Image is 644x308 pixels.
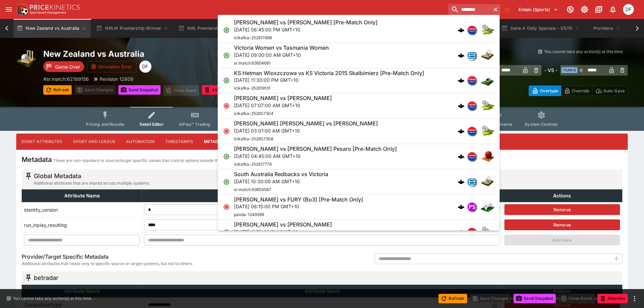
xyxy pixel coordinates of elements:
[80,107,563,131] div: Event type filters
[481,74,494,87] img: soccer.png
[544,49,624,55] p: You cannot take any action(s) at this time.
[458,179,464,185] div: cerberus
[234,187,271,192] span: sr:match:63654567
[92,19,173,38] button: NRLW Premiership Winner
[481,49,494,62] img: cricket.png
[234,196,363,203] h6: [PERSON_NAME] vs FURY (Bo3) [Pre-Match Only]
[468,76,476,85] img: lclkafka.png
[234,136,273,141] span: lclkafka-252607308
[468,152,476,161] img: lclkafka.png
[468,228,476,237] img: lclkafka.png
[481,175,494,189] img: cricket.png
[467,126,477,136] div: lclkafka
[438,294,467,303] button: Refresh
[223,179,230,185] svg: Open
[223,229,230,236] svg: Closed
[234,26,378,33] p: [DATE] 06:45:00 PM GMT+10
[468,101,476,110] img: lclkafka.png
[544,67,557,74] h6: - VS -
[514,294,556,303] button: Send Snapshot
[142,190,502,202] th: Attribute Value
[223,204,230,210] svg: Closed
[179,122,210,127] span: InPlay™ Trading
[540,87,558,94] p: Overtype
[202,86,232,93] span: Mark an event as closed and abandoned.
[467,177,477,187] div: betradar
[467,51,477,60] div: betradar
[458,128,464,135] div: cerberus
[223,128,230,135] svg: Closed
[561,86,592,96] button: Override
[502,190,622,202] th: Actions
[481,150,494,163] img: basketball.png
[100,75,134,82] p: Revision 12808
[30,11,66,14] img: Sportsbook Management
[468,127,476,136] img: lclkafka.png
[468,177,476,186] img: betradar.png
[458,52,464,59] img: logo-cerberus.svg
[16,134,68,150] button: Event Attributes
[630,294,639,303] button: more
[234,111,273,116] span: lclkafka-252607304
[202,85,232,95] button: Abandon
[234,70,424,77] h6: KS Hetman Wloszczowa vs KS Victoria 2015 Skalbimierz [Pre-Match Only]
[458,52,464,59] div: cerberus
[234,171,328,178] h6: South Australia Redbacks vs Victoria
[481,226,494,239] img: tennis.png
[467,25,477,35] div: lclkafka
[597,294,628,303] button: Abandon
[234,61,270,66] span: sr:match:63654681
[607,3,619,16] button: Notifications
[68,134,120,150] button: Sport and League
[140,122,164,127] span: Detail Editor
[234,162,272,167] span: lclkafka-252617776
[3,3,15,16] button: open drawer
[468,51,476,60] img: betradar.png
[174,19,246,38] button: NRL Premiership 2025
[458,27,464,33] img: logo-cerberus.svg
[458,77,464,84] div: cerberus
[22,253,193,260] h6: Provider/Target Specific Metadata
[468,203,476,211] img: pandascore.png
[502,4,512,15] button: No Bookmarks
[22,202,142,217] td: identity_version
[603,87,625,94] p: Auto-Save
[198,134,232,150] button: Metadata
[139,61,151,73] div: David Foster
[121,134,160,150] button: Automation
[234,102,332,109] p: [DATE] 07:07:00 AM GMT+10
[234,152,397,160] p: [DATE] 04:45:00 AM GMT+10
[30,5,80,10] img: PriceKinetics
[160,134,198,150] button: Timestamps
[458,229,464,236] div: cerberus
[564,3,576,16] button: Connected to PK
[234,178,328,185] p: [DATE] 10:30:00 AM GMT+10
[34,274,58,282] h5: betradar
[86,122,124,127] span: Pricing and Results
[529,86,561,96] button: Overtype
[468,26,476,34] img: lclkafka.png
[467,202,477,212] div: pandascore
[458,102,464,109] img: logo-cerberus.svg
[234,203,363,210] p: [DATE] 08:15:00 PM GMT+10
[55,63,80,70] p: Game Over
[234,19,378,26] h6: [PERSON_NAME] vs [PERSON_NAME] [Pre-Match Only]
[458,102,464,109] div: cerberus
[234,228,332,235] p: [DATE] 11:59:00 PM GMT+10
[623,4,634,15] div: David Foster
[597,294,628,301] span: Mark an event as closed and abandoned.
[481,99,494,113] img: tennis.png
[481,124,494,138] img: tennis.png
[223,77,230,84] svg: Open
[13,19,91,38] button: New Zealand vs Australia
[22,217,142,233] td: run_inplay_resulting
[458,153,464,160] div: cerberus
[448,4,491,15] input: search
[467,101,477,111] div: lclkafka
[497,19,584,38] button: Serie A Daily Specials - 05/10
[34,180,150,187] span: Additional attributes that are shared across multiple systems.
[458,204,464,210] div: cerberus
[22,260,193,267] span: Additional attributes that relate only to specific source or target systems, but not to others.
[458,179,464,185] img: logo-cerberus.svg
[234,35,272,40] span: lclkafka-252617898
